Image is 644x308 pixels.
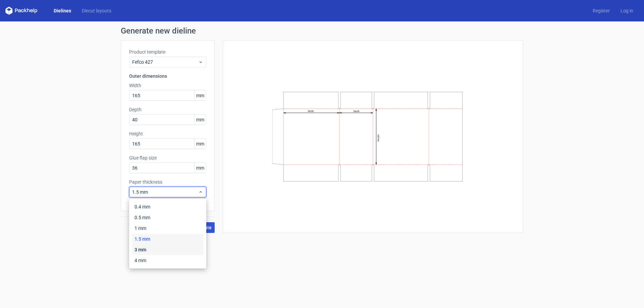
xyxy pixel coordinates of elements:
div: 1 mm [132,223,204,234]
span: mm [194,115,206,125]
label: Height [129,130,206,137]
label: Product template [129,49,206,55]
label: Paper thickness [129,179,206,185]
a: Dielines [48,7,76,14]
text: Depth [354,110,360,113]
a: Log in [615,7,639,14]
label: Width [129,82,206,89]
div: 0.4 mm [132,201,204,212]
h3: Outer dimensions [129,73,206,79]
span: 1.5 mm [132,189,198,195]
div: 3 mm [132,244,204,255]
label: Glue flap size [129,155,206,161]
span: Fefco 427 [132,59,198,65]
h1: Generate new dieline [121,27,523,35]
label: Depth [129,106,206,113]
a: Diecut layouts [76,7,117,14]
span: mm [194,163,206,173]
a: Register [587,7,615,14]
span: mm [194,90,206,101]
text: Height [377,134,380,141]
div: 0.5 mm [132,212,204,223]
span: mm [194,139,206,149]
div: 4 mm [132,255,204,266]
div: 1.5 mm [132,234,204,244]
text: Width [308,110,314,113]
